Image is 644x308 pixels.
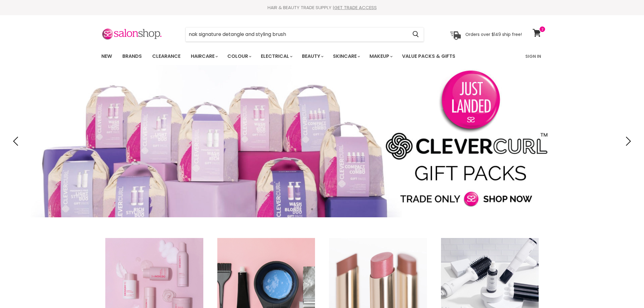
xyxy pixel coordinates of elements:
[148,50,185,63] a: Clearance
[185,27,424,42] form: Product
[408,27,424,41] button: Search
[311,208,313,210] li: Page dot 1
[97,50,117,63] a: New
[256,50,296,63] a: Electrical
[97,47,491,65] ul: Main menu
[297,50,327,63] a: Beauty
[614,279,638,302] iframe: Gorgias live chat messenger
[365,50,396,63] a: Makeup
[318,208,320,210] li: Page dot 2
[186,27,408,41] input: Search
[465,31,522,37] p: Orders over $149 ship free!
[118,50,146,63] a: Brands
[223,50,255,63] a: Colour
[11,135,23,147] button: Previous
[328,50,364,63] a: Skincare
[522,50,545,63] a: Sign In
[331,208,333,210] li: Page dot 4
[94,47,550,65] nav: Main
[324,208,327,210] li: Page dot 3
[334,4,377,11] a: GET TRADE ACCESS
[186,50,222,63] a: Haircare
[94,5,550,11] div: HAIR & BEAUTY TRADE SUPPLY |
[397,50,460,63] a: Value Packs & Gifts
[621,135,633,147] button: Next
